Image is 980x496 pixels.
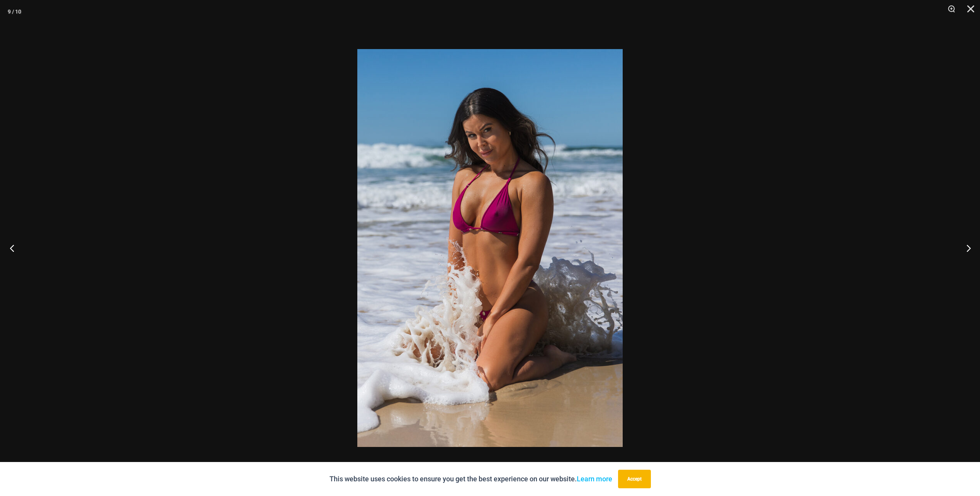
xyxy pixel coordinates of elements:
[618,470,651,488] button: Accept
[951,229,980,267] button: Next
[329,473,612,485] p: This website uses cookies to ensure you get the best experience on our website.
[577,475,612,483] a: Learn more
[8,6,21,17] div: 9 / 10
[357,49,623,447] img: Tight Rope Pink 319 Top 4212 Micro 09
